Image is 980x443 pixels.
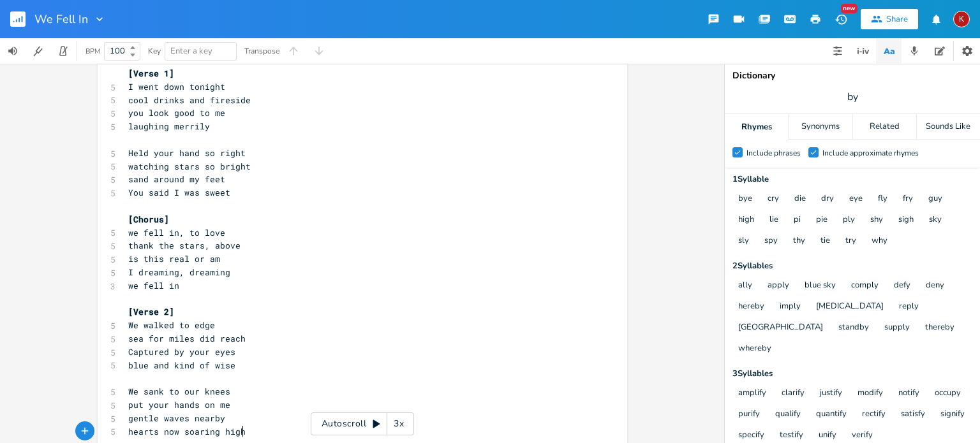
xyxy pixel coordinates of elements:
[128,253,220,265] span: is this real or am
[128,346,235,358] span: Captured by your eyes
[768,194,779,205] button: cry
[794,194,806,205] button: die
[738,344,771,354] button: whereby
[148,47,161,55] div: Key
[884,323,910,333] button: supply
[128,173,225,185] span: sand around my feet
[732,71,972,80] div: Dictionary
[816,409,847,420] button: quantify
[843,215,855,226] button: ply
[935,388,961,399] button: occupy
[780,430,803,441] button: testify
[738,215,754,226] button: high
[917,114,980,140] div: Sounds Like
[820,388,842,399] button: justify
[878,194,887,205] button: fly
[128,280,179,291] span: we fell in
[903,194,913,205] button: fry
[128,266,230,278] span: I dreaming, dreaming
[953,4,970,34] button: K
[738,409,760,420] button: purify
[898,388,919,399] button: notify
[841,4,857,13] div: New
[816,301,884,312] button: [MEDICAL_DATA]
[862,409,886,420] button: rectify
[928,194,942,205] button: guy
[838,323,869,333] button: standby
[849,194,863,205] button: eye
[845,236,856,247] button: try
[128,359,235,371] span: blue and kind of wise
[769,215,778,226] button: lie
[311,412,414,435] div: Autoscroll
[34,13,88,25] span: We Fell In
[128,319,215,331] span: We walked to edge
[128,333,246,344] span: sea for miles did reach
[738,194,752,205] button: bye
[128,214,169,225] span: [Chorus]
[819,430,836,441] button: unify
[929,215,942,226] button: sky
[738,388,766,399] button: amplify
[925,323,954,333] button: thereby
[746,149,801,157] div: Include phrases
[852,430,873,441] button: verify
[782,388,805,399] button: clarify
[821,194,834,205] button: dry
[822,149,919,157] div: Include approximate rhymes
[940,409,965,420] button: signify
[128,240,241,251] span: thank the stars, above
[901,409,925,420] button: satisfy
[847,90,858,105] span: by
[894,280,910,291] button: defy
[732,175,972,184] div: 1 Syllable
[128,107,225,119] span: you look good to me
[816,215,828,226] button: pie
[768,280,789,291] button: apply
[780,301,801,312] button: imply
[128,187,230,198] span: You said I was sweet
[953,11,970,27] div: kerynlee24
[789,114,852,140] div: Synonyms
[898,215,914,226] button: sigh
[725,114,788,140] div: Rhymes
[775,409,801,420] button: qualify
[853,114,916,140] div: Related
[828,8,854,31] button: New
[926,280,944,291] button: deny
[128,120,210,132] span: laughing merrily
[128,68,174,79] span: [Verse 1]
[738,430,764,441] button: specify
[872,236,887,247] button: why
[738,301,764,312] button: hereby
[244,47,279,55] div: Transpose
[128,306,174,317] span: [Verse 2]
[387,412,410,435] div: 3x
[764,236,778,247] button: spy
[128,81,225,92] span: I went down tonight
[128,412,225,424] span: gentle waves nearby
[820,236,830,247] button: tie
[128,94,251,106] span: cool drinks and fireside
[793,236,805,247] button: thy
[857,388,883,399] button: modify
[805,280,836,291] button: blue sky
[861,9,918,29] button: Share
[738,280,752,291] button: ally
[128,399,230,410] span: put your hands on me
[128,386,230,397] span: We sank to our knees
[128,426,246,437] span: hearts now soaring high
[899,301,919,312] button: reply
[738,236,749,247] button: sly
[851,280,879,291] button: comply
[738,323,823,333] button: [GEOGRAPHIC_DATA]
[128,161,251,172] span: watching stars so bright
[170,45,212,57] span: Enter a key
[886,13,908,25] div: Share
[870,215,883,226] button: shy
[732,262,972,270] div: 2 Syllable s
[128,227,225,238] span: we fell in, to love
[794,215,801,226] button: pi
[128,147,246,159] span: Held your hand so right
[85,48,100,55] div: BPM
